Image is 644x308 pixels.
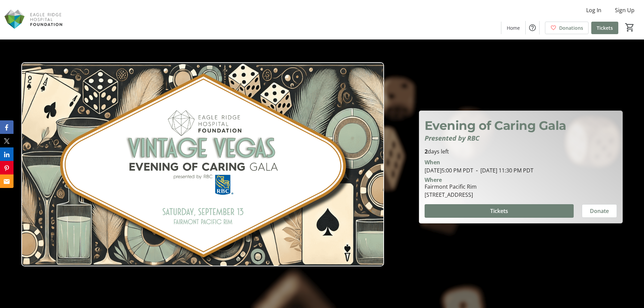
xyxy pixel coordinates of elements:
[425,204,574,218] button: Tickets
[591,22,618,34] a: Tickets
[425,177,442,183] div: Where
[586,6,601,14] span: Log In
[473,167,480,174] span: -
[473,167,533,174] span: [DATE] 11:30 PM PDT
[21,62,384,266] img: Campaign CTA Media Photo
[425,118,566,133] span: Evening of Caring Gala
[581,5,607,16] button: Log In
[425,183,477,191] div: Fairmont Pacific Rim
[582,204,617,218] button: Donate
[4,3,64,37] img: Eagle Ridge Hospital Foundation's Logo
[590,207,609,215] span: Donate
[425,148,428,155] span: 2
[425,167,473,174] span: [DATE] 5:00 PM PDT
[507,24,520,31] span: Home
[559,24,583,31] span: Donations
[545,22,589,34] a: Donations
[610,5,640,16] button: Sign Up
[624,21,636,33] button: Cart
[615,6,635,14] span: Sign Up
[425,191,477,199] div: [STREET_ADDRESS]
[490,207,508,215] span: Tickets
[425,134,479,143] em: Presented by RBC
[597,24,613,31] span: Tickets
[425,158,440,166] div: When
[526,21,539,34] button: Help
[501,22,525,34] a: Home
[425,147,617,156] p: days left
